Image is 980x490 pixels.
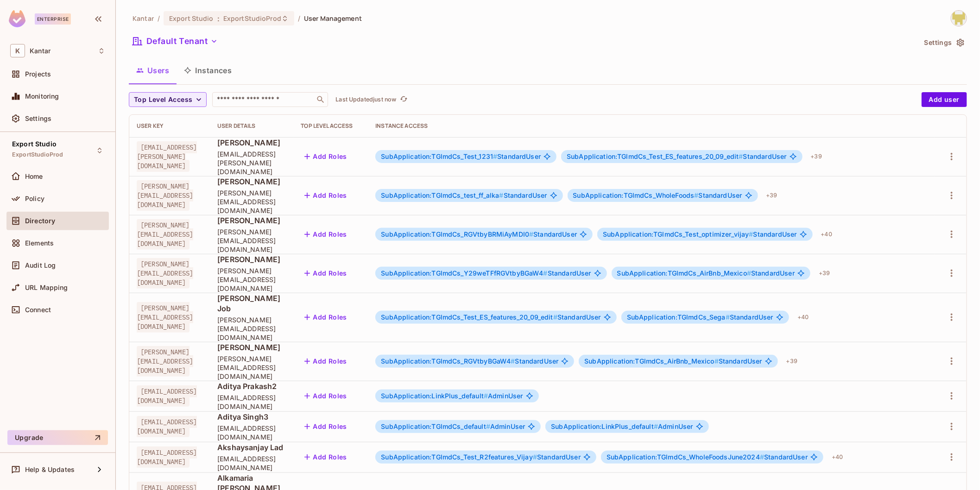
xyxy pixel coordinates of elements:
span: Akshaysanjay Lad [217,442,286,452]
span: [EMAIL_ADDRESS][DOMAIN_NAME] [217,424,286,441]
span: [PERSON_NAME][EMAIL_ADDRESS][DOMAIN_NAME] [217,354,286,381]
div: + 39 [763,188,781,203]
span: StandardUser [381,192,547,199]
span: # [553,313,557,321]
span: StandardUser [567,153,786,160]
span: SubApplication:TGlmdCs_Test_ES_features_20_09_edit [567,152,743,160]
button: Add Roles [301,450,351,465]
button: Add Roles [301,266,351,281]
span: Top Level Access [134,94,192,106]
span: Directory [25,217,55,225]
span: # [533,453,537,461]
span: SubApplication:TGlmdCs_Test_1231 [381,152,497,160]
span: SubApplication:TGlmdCs_Y29weTFfRGVtbyBGaW4 [381,269,547,277]
span: User Management [304,14,362,23]
span: [PERSON_NAME] Job [217,293,286,314]
span: Export Studio [169,14,214,23]
span: [PERSON_NAME][EMAIL_ADDRESS][DOMAIN_NAME] [217,227,286,254]
span: # [749,230,753,238]
button: Users [129,59,177,82]
span: Audit Log [25,262,56,269]
span: StandardUser [584,358,762,365]
span: AdminUser [551,423,693,430]
button: Instances [177,59,239,82]
span: ExportStudioProd [12,151,63,158]
span: [EMAIL_ADDRESS][DOMAIN_NAME] [217,454,286,472]
div: + 39 [783,354,801,369]
span: SubApplication:TGlmdCs_Test_optimizer_vijay [603,230,753,238]
span: SubApplication:TGlmdCs_Test_ES_features_20_09_edit [381,313,557,321]
span: # [484,392,488,400]
span: [PERSON_NAME][EMAIL_ADDRESS][DOMAIN_NAME] [217,315,286,342]
span: SubApplication:LinkPlus_default [381,392,488,400]
span: # [654,422,658,430]
span: refresh [400,95,408,104]
div: + 40 [817,227,836,242]
span: Help & Updates [25,466,75,473]
div: + 40 [794,310,812,325]
span: AdminUser [381,423,525,430]
span: StandardUser [381,453,581,461]
span: Aditya Prakash2 [217,381,286,391]
button: Add Roles [301,389,351,403]
span: # [499,191,504,199]
span: [EMAIL_ADDRESS][PERSON_NAME][DOMAIN_NAME] [217,150,286,176]
button: Top Level Access [129,92,207,107]
span: [EMAIL_ADDRESS][DOMAIN_NAME] [137,416,197,437]
span: ExportStudioProd [223,14,281,23]
span: Projects [25,70,51,78]
span: StandardUser [607,453,808,461]
li: / [158,14,160,23]
span: SubApplication:TGlmdCs_test_ff_alka [381,191,503,199]
span: SubApplication:TGlmdCs_Test_R2features_Vijay [381,453,537,461]
button: Add Roles [301,310,351,325]
span: StandardUser [617,270,795,277]
button: Add Roles [301,227,351,242]
span: Settings [25,115,51,122]
span: StandardUser [381,153,541,160]
span: # [544,269,548,277]
img: SReyMgAAAABJRU5ErkJggg== [9,10,25,27]
span: SubApplication:TGlmdCs_AirBnb_Mexico [584,357,719,365]
span: SubApplication:TGlmdCs_WholeFoodsJune2024 [607,453,764,461]
span: Click to refresh data [396,94,409,105]
span: Connect [25,306,51,314]
button: Add Roles [301,354,351,369]
img: Girishankar.VP@kantar.com [951,11,967,26]
span: SubApplication:TGlmdCs_Sega [627,313,730,321]
span: [PERSON_NAME][EMAIL_ADDRESS][DOMAIN_NAME] [217,188,286,215]
span: SubApplication:TGlmdCs_AirBnb_Mexico [617,269,752,277]
span: # [695,191,699,199]
span: [PERSON_NAME] [217,215,286,226]
span: Export Studio [12,140,57,148]
span: # [493,152,497,160]
div: Enterprise [35,13,71,25]
span: # [714,357,719,365]
span: [PERSON_NAME] [217,254,286,264]
span: Home [25,173,43,180]
span: StandardUser [381,314,601,321]
span: SubApplication:TGlmdCs_WholeFoods [573,191,699,199]
span: # [726,313,730,321]
p: Last Updated just now [335,96,396,103]
span: [PERSON_NAME][EMAIL_ADDRESS][DOMAIN_NAME] [137,180,193,211]
span: [PERSON_NAME][EMAIL_ADDRESS][DOMAIN_NAME] [137,258,193,289]
button: Add Roles [301,419,351,434]
span: # [739,152,743,160]
span: StandardUser [573,192,742,199]
button: Add Roles [301,149,351,164]
span: [EMAIL_ADDRESS][PERSON_NAME][DOMAIN_NAME] [137,141,197,172]
span: StandardUser [603,231,797,238]
span: # [760,453,764,461]
span: [EMAIL_ADDRESS][DOMAIN_NAME] [137,446,197,468]
span: StandardUser [381,270,591,277]
button: Add Roles [301,188,351,203]
span: # [529,230,533,238]
span: [PERSON_NAME] [217,342,286,352]
span: # [511,357,515,365]
span: : [217,15,220,22]
span: Workspace: Kantar [30,47,51,55]
span: [PERSON_NAME] [217,176,286,187]
span: Policy [25,195,44,202]
button: Default Tenant [129,34,221,49]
